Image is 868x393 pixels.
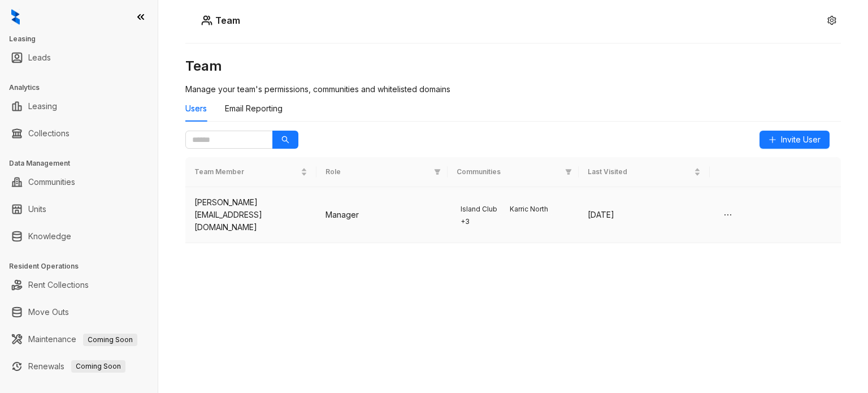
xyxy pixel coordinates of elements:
[2,301,155,323] li: Move Outs
[316,187,448,243] td: Manager
[2,328,155,351] li: Maintenance
[212,14,240,27] h5: Team
[185,157,316,187] th: Team Member
[194,209,307,234] div: [EMAIL_ADDRESS][DOMAIN_NAME]
[781,133,821,146] span: Invite User
[563,165,574,180] span: filter
[827,16,836,25] span: setting
[9,83,158,93] h3: Analytics
[185,57,841,75] h3: Team
[769,136,776,144] span: plus
[28,122,70,145] a: Collections
[9,34,158,44] h3: Leasing
[506,204,552,215] span: Karric North
[2,95,155,118] li: Leasing
[28,355,125,378] a: RenewalsComing Soon
[28,274,89,296] a: Rent Collections
[2,171,155,193] li: Communities
[28,225,71,248] a: Knowledge
[457,204,501,215] span: Island Club
[2,225,155,248] li: Knowledge
[588,209,701,221] div: [DATE]
[185,102,207,115] div: Users
[28,171,75,193] a: Communities
[565,169,572,175] span: filter
[281,136,289,144] span: search
[432,165,443,180] span: filter
[28,46,51,69] a: Leads
[316,157,448,187] th: Role
[201,15,212,26] img: Users
[2,274,155,296] li: Rent Collections
[9,158,158,169] h3: Data Management
[28,198,46,221] a: Units
[83,334,137,346] span: Coming Soon
[28,301,69,323] a: Move Outs
[2,198,155,221] li: Units
[9,261,158,271] h3: Resident Operations
[2,355,155,378] li: Renewals
[71,360,125,373] span: Coming Soon
[434,169,441,175] span: filter
[325,167,429,178] span: Role
[759,131,830,149] button: Invite User
[11,9,20,25] img: logo
[2,46,155,69] li: Leads
[588,167,692,178] span: Last Visited
[194,196,307,209] div: [PERSON_NAME]
[579,157,710,187] th: Last Visited
[2,122,155,145] li: Collections
[457,216,474,227] span: + 3
[185,84,450,94] span: Manage your team's permissions, communities and whitelisted domains
[28,95,57,118] a: Leasing
[457,167,561,178] span: Communities
[194,167,298,178] span: Team Member
[723,210,732,219] span: ellipsis
[225,102,283,115] div: Email Reporting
